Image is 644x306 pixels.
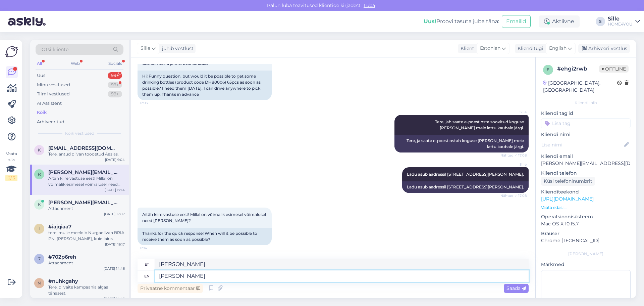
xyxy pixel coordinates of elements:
[104,296,125,301] div: [DATE] 14:43
[138,284,203,293] div: Privaatne kommentaar
[541,153,631,160] p: Kliendi email
[5,45,18,58] img: Askly Logo
[138,71,272,100] div: Hi! Funny question, but would it be possible to get some drinking bottles (product code DH80006) ...
[407,172,524,177] span: Ladu asub aadressil [STREET_ADDRESS][PERSON_NAME].
[37,100,62,107] div: AI Assistent
[37,72,45,79] div: Uus
[48,230,125,242] div: tere! mulle meeldib Nurgadiivan BRIA PN, [PERSON_NAME], kuid laius kahjuks ei sobi. kas on võimal...
[458,45,474,52] div: Klient
[141,45,150,52] span: Sille
[5,151,17,181] div: Vaata siia
[108,72,122,79] div: 99+
[424,17,499,26] div: Proovi tasuta juba täna:
[37,109,47,116] div: Kõik
[541,131,631,138] p: Kliendi nimi
[435,119,525,130] span: Tere, jah saate e-poest osta soovitud koguse [PERSON_NAME] meie lattu kaubale järgi.
[480,45,500,52] span: Estonian
[69,59,81,68] div: Web
[48,175,125,187] div: Aitäh kiire vastuse eest! Millal on võimalik esimesel võimalusel need [PERSON_NAME]?
[541,261,631,268] p: Märkmed
[541,170,631,177] p: Kliendi telefon
[541,220,631,227] p: Mac OS X 10.15.7
[38,147,41,152] span: k
[48,278,78,284] span: #nuhkgahy
[599,65,629,73] span: Offline
[140,100,165,105] span: 17:03
[501,162,527,167] span: Sille
[402,181,529,193] div: Ladu asub aadressil [STREET_ADDRESS][PERSON_NAME].
[39,226,40,231] span: i
[38,202,41,207] span: k
[138,228,272,245] div: Thanks for the quick response! When will it be possible to receive them as soon as possible?
[38,280,41,286] span: n
[38,256,41,261] span: 7
[142,212,267,223] span: Aitäh kiire vastuse eest! Millal on võimalik esimesel võimalusel need [PERSON_NAME]?
[105,242,125,247] div: [DATE] 16:17
[105,187,125,192] div: [DATE] 17:14
[107,59,123,68] div: Socials
[541,110,631,117] p: Kliendi tag'id
[65,130,94,136] span: Kõik vestlused
[502,15,531,28] button: Emailid
[5,175,17,181] div: 2 / 3
[541,118,631,128] input: Lisa tag
[424,18,436,25] b: Uus!
[36,59,43,68] div: All
[144,270,150,282] div: en
[48,224,71,230] span: #iajqiaa7
[155,259,529,270] textarea: [PERSON_NAME]
[48,206,125,212] div: Attachment
[500,153,527,158] span: Nähtud ✓ 17:08
[549,45,567,52] span: English
[37,82,70,88] div: Minu vestlused
[539,15,580,28] div: Aktiivne
[541,100,631,106] div: Kliendi info
[108,91,122,97] div: 99+
[159,45,194,52] div: juhib vestlust
[608,16,640,27] a: SilleHOME4YOU
[108,82,122,88] div: 99+
[394,135,529,152] div: Tere, ja saate e-poest ostah koguse [PERSON_NAME] meie lattu kaubale järgi.
[547,67,549,72] span: e
[48,260,125,266] div: Attachment
[145,259,149,270] div: et
[541,205,631,211] p: Vaata edasi ...
[541,230,631,237] p: Brauser
[541,196,594,202] a: [URL][DOMAIN_NAME]
[501,110,527,115] span: Sille
[543,80,617,94] div: [GEOGRAPHIC_DATA], [GEOGRAPHIC_DATA]
[42,46,68,53] span: Otsi kliente
[48,151,125,157] div: Tere, antud diivan toodetud Aasias.
[541,237,631,244] p: Chrome [TECHNICAL_ID]
[104,212,125,217] div: [DATE] 17:07
[515,45,543,52] div: Klienditugi
[500,193,527,198] span: Nähtud ✓ 17:08
[596,17,605,26] div: S
[48,145,118,151] span: kai@nuad.ee
[541,251,631,257] div: [PERSON_NAME]
[104,266,125,271] div: [DATE] 14:46
[48,284,125,296] div: Tere, diivaite kampaania algas tänasest.
[541,160,631,167] p: [PERSON_NAME][EMAIL_ADDRESS][DOMAIN_NAME]
[362,2,377,8] span: Luba
[155,270,529,282] textarea: [PERSON_NAME]
[48,169,118,175] span: robert_paal@icloud.com
[608,16,633,21] div: Sille
[541,213,631,220] p: Operatsioonisüsteem
[541,188,631,195] p: Klienditeekond
[578,44,630,53] div: Arhiveeri vestlus
[140,246,165,251] span: 17:14
[506,285,526,291] span: Saada
[541,177,595,186] div: Küsi telefoninumbrit
[557,65,599,73] div: # ehgi2rwb
[48,254,76,260] span: #702p6reh
[608,21,633,27] div: HOME4YOU
[37,91,70,97] div: Tiimi vestlused
[48,200,118,206] span: kristel@avaron.com
[105,157,125,162] div: [DATE] 9:04
[541,141,623,148] input: Lisa nimi
[37,119,64,125] div: Arhiveeritud
[38,172,41,177] span: r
